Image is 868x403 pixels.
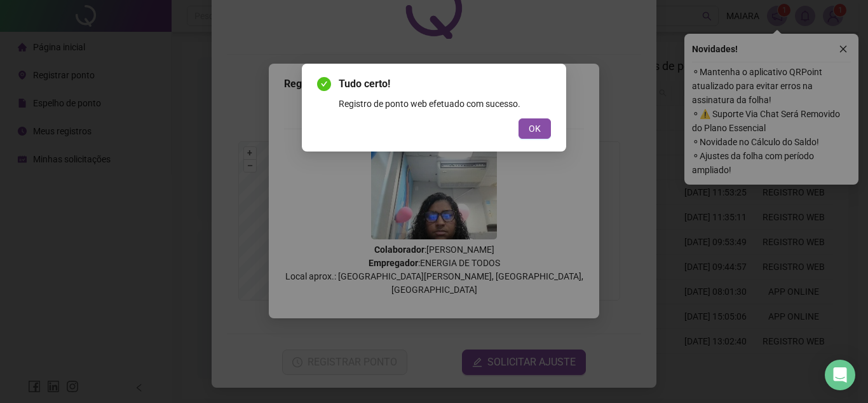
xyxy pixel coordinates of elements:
div: Registro de ponto web efetuado com sucesso. [339,97,551,111]
div: Open Intercom Messenger [825,360,855,390]
button: OK [519,118,551,139]
span: check-circle [317,77,331,91]
span: Tudo certo! [339,76,551,92]
span: OK [529,122,541,136]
